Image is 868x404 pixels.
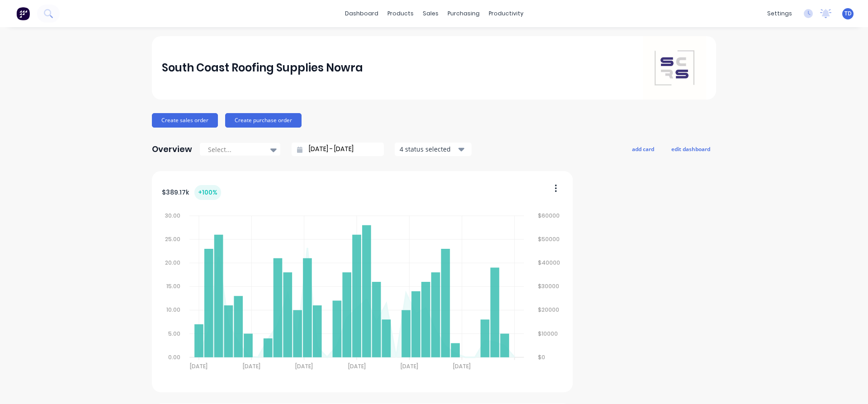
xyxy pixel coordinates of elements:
[152,140,192,158] div: Overview
[165,259,180,266] tspan: 20.00
[538,353,546,361] tspan: $0
[152,113,218,128] button: Create sales order
[165,212,180,219] tspan: 30.00
[295,362,313,370] tspan: [DATE]
[194,185,221,200] div: + 100 %
[190,362,208,370] tspan: [DATE]
[166,306,180,314] tspan: 10.00
[538,330,558,337] tspan: $10000
[165,235,180,243] tspan: 25.00
[16,7,30,20] img: Factory
[225,113,302,128] button: Create purchase order
[763,7,797,20] div: settings
[243,362,260,370] tspan: [DATE]
[348,362,366,370] tspan: [DATE]
[340,7,383,20] a: dashboard
[401,362,418,370] tspan: [DATE]
[626,143,660,155] button: add card
[538,306,560,314] tspan: $20000
[418,7,443,20] div: sales
[538,212,560,219] tspan: $60000
[665,143,716,155] button: edit dashboard
[383,7,418,20] div: products
[453,362,471,370] tspan: [DATE]
[484,7,528,20] div: productivity
[400,144,457,154] div: 4 status selected
[162,185,221,200] div: $ 389.17k
[538,282,560,290] tspan: $30000
[443,7,484,20] div: purchasing
[538,259,561,266] tspan: $40000
[166,282,180,290] tspan: 15.00
[162,59,363,77] div: South Coast Roofing Supplies Nowra
[168,353,180,361] tspan: 0.00
[168,330,180,337] tspan: 5.00
[395,143,472,156] button: 4 status selected
[538,235,560,243] tspan: $50000
[844,10,852,18] span: TD
[643,36,706,100] img: South Coast Roofing Supplies Nowra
